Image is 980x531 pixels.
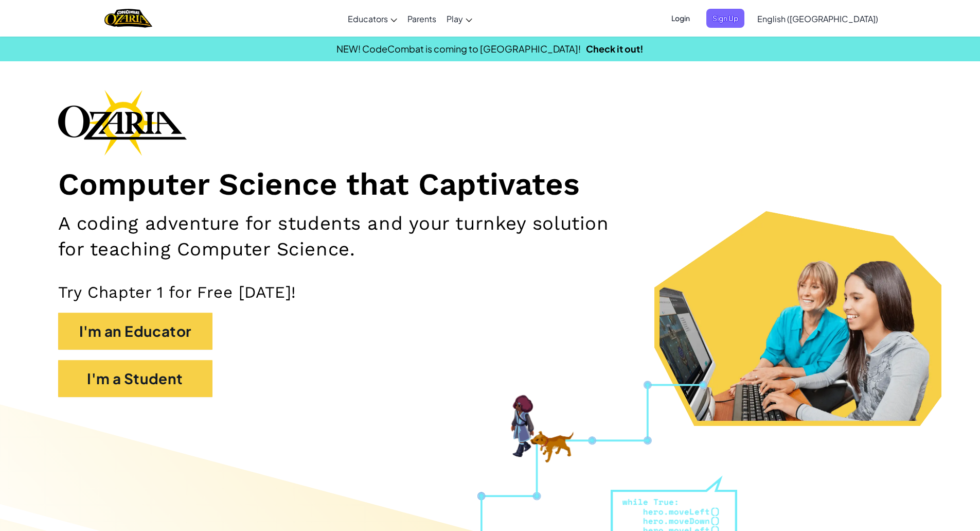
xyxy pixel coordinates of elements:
[665,9,696,28] button: Login
[58,90,187,156] img: Ozaria branding logo
[104,8,152,29] img: Home
[58,166,922,203] h1: Computer Science that Captivates
[752,5,883,32] a: English ([GEOGRAPHIC_DATA])
[58,211,637,262] h2: A coding adventure for students and your turnkey solution for teaching Computer Science.
[336,43,581,55] span: NEW! CodeCombat is coming to [GEOGRAPHIC_DATA]!
[343,5,402,32] a: Educators
[104,8,152,29] a: Ozaria by CodeCombat logo
[757,13,878,24] span: English ([GEOGRAPHIC_DATA])
[586,43,644,55] a: Check it out!
[441,5,477,32] a: Play
[706,9,744,28] button: Sign Up
[402,5,441,32] a: Parents
[58,282,922,302] p: Try Chapter 1 for Free [DATE]!
[58,313,212,350] button: I'm an Educator
[348,13,388,24] span: Educators
[58,360,212,397] button: I'm a Student
[447,13,463,24] span: Play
